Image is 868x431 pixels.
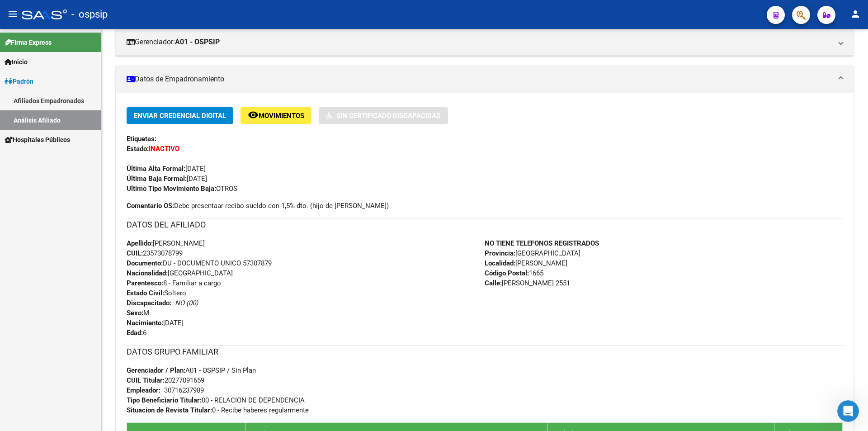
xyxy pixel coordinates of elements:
span: M [127,309,149,317]
strong: INACTIVO [149,145,179,153]
span: [GEOGRAPHIC_DATA] [127,269,233,277]
mat-panel-title: Gerenciador: [127,37,832,47]
strong: Estado Civil: [127,289,164,297]
strong: Localidad: [485,259,515,267]
span: 0 - Recibe haberes regularmente [127,406,309,414]
span: DU - DOCUMENTO UNICO 57307879 [127,259,272,267]
span: [DATE] [127,319,184,327]
strong: NO TIENE TELEFONOS REGISTRADOS [485,239,599,247]
strong: Parentesco: [127,279,163,287]
strong: Gerenciador / Plan: [127,366,185,374]
mat-expansion-panel-header: Gerenciador:A01 - OSPSIP [116,28,854,56]
strong: Última Alta Formal: [127,165,185,173]
button: Enviar Credencial Digital [127,107,233,124]
mat-icon: person [850,9,861,19]
strong: Etiquetas: [127,135,156,143]
div: 30716237989 [164,385,204,395]
span: 1665 [485,269,543,277]
span: [GEOGRAPHIC_DATA] [485,249,580,257]
strong: Ultimo Tipo Movimiento Baja: [127,185,216,193]
h3: DATOS GRUPO FAMILIAR [127,346,843,358]
mat-icon: remove_red_eye [248,109,259,120]
strong: Nacimiento: [127,319,163,327]
strong: Apellido: [127,239,153,247]
strong: Estado: [127,145,149,153]
span: Debe presentaar recibo sueldo con 1,5% dto. (hijo de [PERSON_NAME]) [127,201,389,211]
i: NO (00) [175,299,198,307]
strong: A01 - OSPSIP [175,37,220,47]
mat-panel-title: Datos de Empadronamiento [127,74,832,84]
strong: Nacionalidad: [127,269,168,277]
button: Movimientos [241,107,311,124]
h3: DATOS DEL AFILIADO [127,218,843,231]
span: [PERSON_NAME] [485,259,567,267]
span: Padrón [5,76,33,86]
span: Hospitales Públicos [5,135,70,145]
strong: Última Baja Formal: [127,175,187,183]
strong: Código Postal: [485,269,529,277]
mat-icon: menu [7,9,18,19]
span: [DATE] [127,165,206,173]
span: 23573078799 [127,249,183,257]
strong: Empleador: [127,386,160,394]
strong: Situacion de Revista Titular: [127,406,212,414]
span: Sin Certificado Discapacidad [336,112,441,120]
iframe: Intercom live chat [837,400,859,422]
strong: CUIL: [127,249,143,257]
span: OTROS [127,185,237,193]
span: [DATE] [127,175,207,183]
span: 8 - Familiar a cargo [127,279,221,287]
span: 00 - RELACION DE DEPENDENCIA [127,396,305,404]
strong: Sexo: [127,309,143,317]
strong: Provincia: [485,249,515,257]
span: [PERSON_NAME] [127,239,205,247]
button: Sin Certificado Discapacidad [319,107,448,124]
span: Soltero [127,289,186,297]
span: Movimientos [259,112,304,120]
strong: Tipo Beneficiario Titular: [127,396,202,404]
span: A01 - OSPSIP / Sin Plan [127,366,256,374]
strong: Comentario OS: [127,202,174,210]
strong: Edad: [127,329,143,337]
span: Enviar Credencial Digital [134,112,226,120]
span: 20277091659 [127,376,204,384]
span: [PERSON_NAME] 2551 [485,279,570,287]
strong: Discapacitado: [127,299,171,307]
strong: CUIL Titular: [127,376,165,384]
strong: Documento: [127,259,163,267]
span: 6 [127,329,146,337]
strong: Calle: [485,279,502,287]
span: Firma Express [5,38,52,47]
span: - ospsip [71,5,108,24]
mat-expansion-panel-header: Datos de Empadronamiento [116,66,854,93]
span: Inicio [5,57,28,67]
